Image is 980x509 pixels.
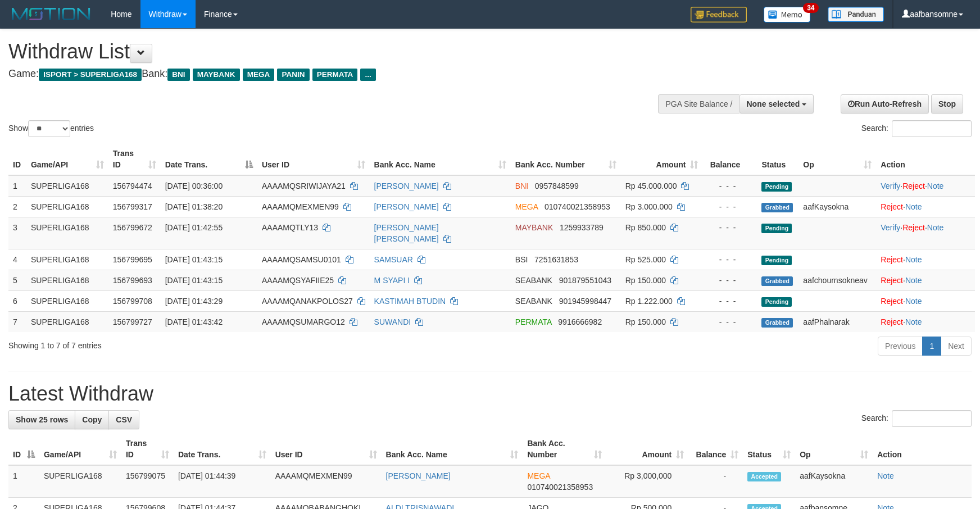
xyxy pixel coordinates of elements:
span: 156799695 [113,255,152,264]
span: Show 25 rows [16,415,68,424]
span: Rp 525.000 [625,255,666,264]
th: ID: activate to sort column descending [8,433,39,465]
th: Status: activate to sort column ascending [743,433,795,465]
span: Copy [82,415,102,424]
th: Amount: activate to sort column ascending [621,143,703,175]
a: Copy [75,410,109,429]
th: Op: activate to sort column ascending [795,433,873,465]
th: Status [757,143,798,175]
a: Note [927,181,944,190]
div: PGA Site Balance / [658,94,739,113]
h1: Withdraw List [8,40,642,63]
div: - - - [707,201,752,212]
th: User ID: activate to sort column ascending [271,433,382,465]
span: [DATE] 00:36:00 [165,181,223,190]
td: · [876,196,975,217]
td: SUPERLIGA168 [26,217,108,249]
td: SUPERLIGA168 [26,270,108,290]
span: Copy 9916666982 to clipboard [558,317,602,326]
span: SEABANK [515,297,552,306]
a: CSV [108,410,139,429]
a: Note [905,297,922,306]
span: Copy 010740021358953 to clipboard [545,202,610,211]
label: Search: [861,410,972,427]
span: Copy 901879551043 to clipboard [559,276,611,285]
th: Balance [702,143,757,175]
span: ISPORT > SUPERLIGA168 [39,69,142,81]
th: Action [873,433,972,465]
th: Bank Acc. Number: activate to sort column ascending [511,143,621,175]
span: Copy 1259933789 to clipboard [560,223,604,232]
div: - - - [707,316,752,328]
td: · · [876,175,975,197]
th: Trans ID: activate to sort column ascending [121,433,174,465]
span: Accepted [747,472,781,481]
td: SUPERLIGA168 [26,311,108,332]
th: Date Trans.: activate to sort column descending [161,143,257,175]
div: - - - [707,275,752,286]
span: 156799727 [113,317,152,326]
a: Verify [881,181,900,190]
td: aafchournsokneav [798,270,876,290]
span: MAYBANK [515,223,553,232]
td: aafKaysokna [798,196,876,217]
a: Stop [931,94,963,113]
td: · [876,311,975,332]
label: Search: [861,120,972,137]
span: Copy 010740021358953 to clipboard [527,483,593,492]
a: Next [941,337,972,356]
td: 156799075 [121,465,174,498]
a: Verify [881,223,900,232]
span: Grabbed [761,276,793,286]
button: None selected [739,94,814,113]
span: PANIN [277,69,309,81]
div: - - - [707,222,752,233]
span: 34 [803,3,818,13]
td: · · [876,217,975,249]
a: Reject [881,255,903,264]
input: Search: [892,410,972,427]
span: None selected [747,99,800,108]
span: Rp 850.000 [625,223,666,232]
span: BNI [167,69,189,81]
a: [PERSON_NAME] [386,471,451,480]
a: Run Auto-Refresh [841,94,929,113]
span: AAAAMQANAKPOLOS27 [262,297,353,306]
span: Rp 3.000.000 [625,202,673,211]
td: · [876,270,975,290]
span: AAAAMQSRIWIJAYA21 [262,181,346,190]
th: Game/API: activate to sort column ascending [26,143,108,175]
span: 156799693 [113,276,152,285]
a: Note [905,276,922,285]
span: Copy 7251631853 to clipboard [534,255,578,264]
span: Pending [761,256,792,265]
a: Note [927,223,944,232]
th: Game/API: activate to sort column ascending [39,433,121,465]
span: 156799317 [113,202,152,211]
span: Pending [761,182,792,192]
img: Feedback.jpg [691,7,747,22]
a: [PERSON_NAME] [PERSON_NAME] [374,223,439,243]
span: Pending [761,297,792,307]
h4: Game: Bank: [8,69,642,80]
a: SUWANDI [374,317,411,326]
td: AAAAMQMEXMEN99 [271,465,382,498]
span: MEGA [527,471,550,480]
img: Button%20Memo.svg [764,7,811,22]
a: Reject [902,223,925,232]
td: - [688,465,743,498]
td: 1 [8,465,39,498]
th: Action [876,143,975,175]
span: Rp 45.000.000 [625,181,677,190]
span: AAAAMQSUMARGO12 [262,317,345,326]
a: Reject [881,202,903,211]
input: Search: [892,120,972,137]
span: MAYBANK [193,69,240,81]
th: User ID: activate to sort column ascending [257,143,370,175]
th: Bank Acc. Name: activate to sort column ascending [382,433,523,465]
span: AAAAMQSYAFIIE25 [262,276,334,285]
span: 156794474 [113,181,152,190]
span: ... [360,69,375,81]
span: Rp 1.222.000 [625,297,673,306]
div: - - - [707,296,752,307]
